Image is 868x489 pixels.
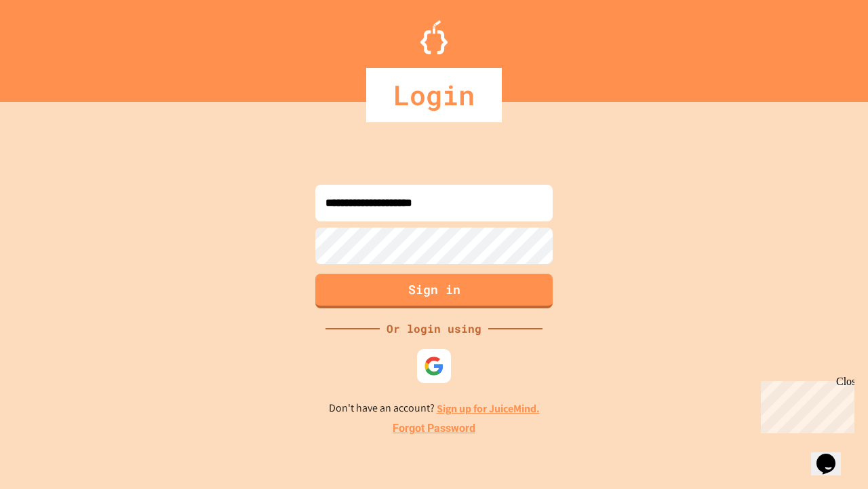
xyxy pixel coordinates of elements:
div: Login [366,68,502,122]
div: Or login using [380,321,488,337]
img: Logo.svg [420,20,448,54]
p: Don't have an account? [329,400,540,417]
div: Chat with us now!Close [5,5,94,86]
a: Sign up for JuiceMind. [437,401,540,416]
iframe: chat widget [811,435,854,475]
a: Forgot Password [393,420,475,437]
iframe: chat widget [755,376,854,433]
img: google-icon.svg [424,356,444,376]
button: Sign in [315,274,553,308]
